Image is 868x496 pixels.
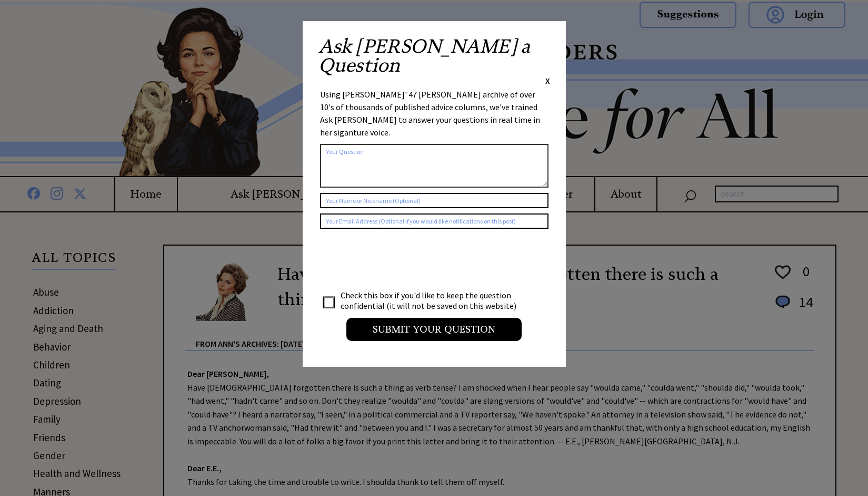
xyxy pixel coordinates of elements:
span: X [545,75,550,86]
div: Using [PERSON_NAME]' 47 [PERSON_NAME] archive of over 10's of thousands of published advice colum... [320,88,548,139]
h2: Ask [PERSON_NAME] a Question [318,37,550,75]
input: Your Name or Nickname (Optional) [320,193,548,208]
td: Check this box if you'd like to keep the question confidential (it will not be saved on this webs... [340,289,526,312]
input: Submit your Question [346,318,522,341]
iframe: reCAPTCHA [320,239,480,280]
input: Your Email Address (Optional if you would like notifications on this post) [320,213,548,229]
